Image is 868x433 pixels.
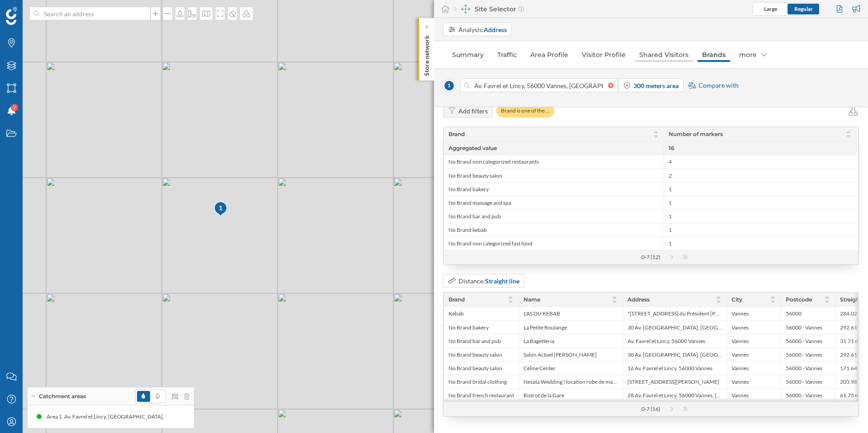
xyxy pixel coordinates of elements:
[524,365,556,372] span: Céline Center
[47,412,283,421] div: Area 1. Av. Favrel et Lincy, [GEOGRAPHIC_DATA], [GEOGRAPHIC_DATA] (300 meters radius area)
[731,365,749,372] span: Vannes
[669,213,672,220] span: 1
[19,6,52,14] span: Support
[731,392,749,399] span: Vannes
[731,378,749,386] span: Vannes
[786,296,812,304] span: Postcode
[448,351,502,358] span: No Brand beauty salon
[6,7,17,25] img: Geoblink Logo
[213,201,229,218] img: pois-map-marker.svg
[731,324,749,331] span: Vannes
[627,310,722,317] span: "[STREET_ADDRESS] du Président [PERSON_NAME], 56000 Vannes, [GEOGRAPHIC_DATA]"
[731,310,749,317] span: Vannes
[627,392,722,399] span: 28 Av. Favrel et Lincy, 56000 Vannes, [GEOGRAPHIC_DATA]
[493,47,521,62] a: Traffic
[669,158,672,165] span: 4
[669,130,723,138] span: Number of markers
[669,240,672,247] span: 1
[577,47,630,62] a: Visitor Profile
[448,240,533,247] span: No Brand non categorized fast food
[448,213,501,220] span: No Brand bar and pub
[669,172,672,179] span: 2
[448,310,464,317] span: Kebab
[484,26,507,33] strong: Address
[448,392,514,399] span: No Brand french restaurant
[458,25,507,34] div: Analysis:
[13,103,16,112] span: 7
[731,351,749,358] span: Vannes
[633,82,679,89] strong: 300 meters area
[669,186,672,193] span: 1
[669,199,672,207] span: 1
[627,296,650,304] span: Address
[524,310,560,317] span: L'AS DU KEBAB
[448,296,465,304] span: Brand
[632,405,670,413] div: 0-7 (16)
[764,5,777,12] span: Large
[786,310,802,317] span: 56000
[458,276,519,286] div: Distance:
[524,392,564,399] span: Bistrot de la Gare
[448,324,489,331] span: No Brand bakery
[698,47,730,62] a: Brands
[635,47,693,62] a: Shared Visitors
[731,296,742,304] span: City
[786,392,822,399] span: 56000 - Vannes
[669,144,675,152] span: 16
[485,277,519,285] strong: Straight line
[524,296,540,304] span: Name
[524,378,618,386] span: Nesata Wedding | location robe de mariée
[627,338,705,345] span: Av. Favrel et Lincy, 56000 Vannes
[731,338,749,345] span: Vannes
[454,5,524,14] div: Site Selector
[443,80,455,92] span: 1
[448,47,488,62] a: Summary
[627,378,719,386] span: [STREET_ADDRESS][PERSON_NAME]
[461,5,470,14] img: dashboards-manager.svg
[786,365,822,372] span: 56000 - Vannes
[448,226,487,234] span: No Brand kebab
[213,201,227,217] div: 1
[627,365,712,372] span: 16 Av. Favrel et Lincy, 56000 Vannes
[786,338,822,345] span: 56000 - Vannes
[669,226,672,234] span: 1
[496,104,554,118] div: Brand is one of the …
[458,106,488,116] div: Add filters
[448,365,502,372] span: No Brand beauty salon
[786,351,822,358] span: 56000 - Vannes
[448,378,507,386] span: No Brand bridal clothing
[524,338,554,345] span: La Bagetteria
[448,145,497,151] span: Aggregated value
[524,351,597,358] span: Salon Actuel [PERSON_NAME]
[735,47,771,62] div: more
[794,5,813,12] span: Regular
[627,324,722,331] span: 30 Av. [GEOGRAPHIC_DATA], [GEOGRAPHIC_DATA], [GEOGRAPHIC_DATA]
[632,254,670,261] div: 0-7 (12)
[627,351,722,358] span: 30 Av. [GEOGRAPHIC_DATA], [GEOGRAPHIC_DATA], [GEOGRAPHIC_DATA]
[448,130,465,138] span: Brand
[524,324,567,331] span: La Petite Boulange
[786,324,822,331] span: 56000 - Vannes
[698,81,739,90] span: Compare with
[448,158,539,165] span: No Brand non categorized restaurants
[786,378,822,386] span: 56000 - Vannes
[213,203,228,212] div: 1
[422,32,431,76] p: Store network
[448,172,502,179] span: No Brand beauty salon
[448,338,501,345] span: No Brand bar and pub
[448,186,489,193] span: No Brand bakery
[39,392,86,400] span: Catchment areas
[448,199,511,207] span: No Brand massage and spa
[526,47,573,62] a: Area Profile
